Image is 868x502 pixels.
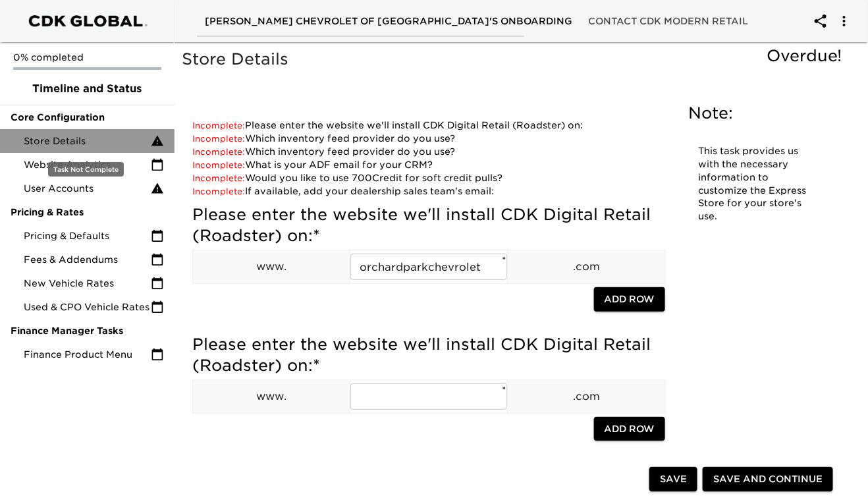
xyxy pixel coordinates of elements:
[192,204,665,246] h5: Please enter the website we'll install CDK Digital Retail (Roadster) on:
[24,158,151,171] span: Website Analytics
[192,160,245,170] span: Incomplete:
[13,51,161,64] p: 0% completed
[192,147,245,157] span: Incomplete:
[689,103,830,124] h5: Note:
[713,472,823,488] span: Save and Continue
[24,229,151,242] span: Pricing & Defaults
[24,182,151,195] span: User Accounts
[192,121,245,130] span: Incomplete:
[24,300,151,314] span: Used & CPO Vehicle Rates
[192,186,245,196] span: Incomplete:
[605,421,655,437] span: Add Row
[193,389,350,404] p: www.
[192,186,494,196] a: If available, add your dealership sales team's email:
[508,389,665,404] p: .com
[24,348,151,361] span: Finance Product Menu
[11,81,164,97] span: Timeline and Status
[24,277,151,290] span: New Vehicle Rates
[699,145,821,223] p: This task provides us with the necessary information to customize the Express Store for your stor...
[11,206,164,219] span: Pricing & Rates
[805,5,836,37] button: account of current user
[649,468,697,492] button: Save
[11,324,164,337] span: Finance Manager Tasks
[192,173,502,183] a: Would you like to use 700Credit for soft credit pulls?
[192,134,245,144] span: Incomplete:
[205,13,572,30] span: [PERSON_NAME] Chevrolet of [GEOGRAPHIC_DATA]'s Onboarding
[703,468,833,492] button: Save and Continue
[24,134,151,148] span: Store Details
[767,46,842,65] span: Overdue!
[192,146,455,157] a: Which inventory feed provider do you use?
[192,133,455,144] a: Which inventory feed provider do you use?
[508,259,665,275] p: .com
[588,13,748,30] span: Contact CDK Modern Retail
[24,253,151,266] span: Fees & Addendums
[192,120,583,130] a: Please enter the website we'll install CDK Digital Retail (Roadster) on:
[828,5,860,37] button: account of current user
[192,159,433,170] a: What is your ADF email for your CRM?
[594,417,665,441] button: Add Row
[193,259,350,275] p: www.
[605,291,655,308] span: Add Row
[192,334,665,376] h5: Please enter the website we'll install CDK Digital Retail (Roadster) on:
[192,173,245,183] span: Incomplete:
[660,472,687,488] span: Save
[182,49,849,70] h5: Store Details
[11,111,164,124] span: Core Configuration
[594,287,665,312] button: Add Row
